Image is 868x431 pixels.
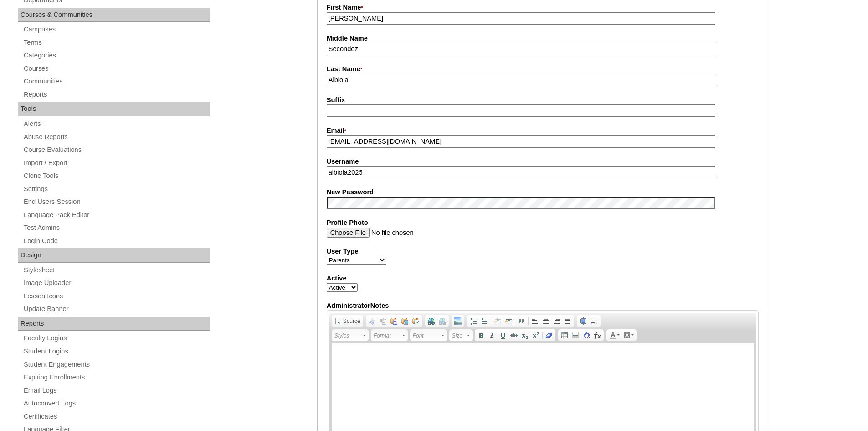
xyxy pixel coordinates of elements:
[327,157,759,166] label: Username
[327,126,759,136] label: Email
[508,330,519,340] a: Strike Through
[578,316,589,326] a: Maximize
[342,317,360,325] span: Source
[23,196,210,208] a: End Users Session
[327,301,759,311] label: AdministratorNotes
[23,157,210,169] a: Import / Export
[371,329,408,341] a: Format
[544,330,555,340] a: Remove Format
[570,330,581,340] a: Insert Horizontal Line
[468,316,479,326] a: Insert/Remove Numbered List
[413,330,440,341] span: Font
[23,346,210,357] a: Student Logins
[23,332,210,344] a: Faculty Logins
[503,316,514,326] a: Increase Indent
[23,170,210,182] a: Clone Tools
[23,89,210,100] a: Reports
[479,316,490,326] a: Insert/Remove Bulleted List
[23,291,210,302] a: Lesson Icons
[327,34,759,43] label: Middle Name
[18,102,210,116] div: Tools
[23,222,210,234] a: Test Admins
[23,277,210,289] a: Image Uploader
[333,316,362,326] a: Source
[487,330,498,340] a: Italic
[334,330,362,341] span: Styles
[449,329,473,341] a: Size
[378,316,389,326] a: Copy
[530,330,541,340] a: Superscript
[23,265,210,276] a: Stylesheet
[23,144,210,156] a: Course Evaluations
[389,316,400,326] a: Paste
[18,317,210,331] div: Reports
[367,316,378,326] a: Cut
[551,316,562,326] a: Align Right
[23,37,210,48] a: Terms
[562,316,573,326] a: Justify
[589,316,600,326] a: Show Blocks
[327,64,759,74] label: Last Name
[374,330,401,341] span: Format
[23,50,210,61] a: Categories
[410,329,447,341] a: Font
[581,330,592,340] a: Insert Special Character
[437,316,448,326] a: Unlink
[621,330,636,340] a: Background Color
[592,330,603,340] a: Insert Equation
[23,235,210,247] a: Login Code
[23,118,210,130] a: Alerts
[327,274,759,283] label: Active
[559,330,570,340] a: Table
[516,316,527,326] a: Block Quote
[332,329,369,341] a: Styles
[23,372,210,383] a: Expiring Enrollments
[327,218,759,228] label: Profile Photo
[400,316,411,326] a: Paste as plain text
[452,316,463,326] a: Add Image
[607,330,621,340] a: Text Color
[452,330,466,341] span: Size
[476,330,487,340] a: Bold
[327,187,759,197] label: New Password
[519,330,530,340] a: Subscript
[23,303,210,315] a: Update Banner
[492,316,503,326] a: Decrease Indent
[23,24,210,35] a: Campuses
[426,316,437,326] a: Link
[18,8,210,22] div: Courses & Communities
[327,3,759,13] label: First Name
[498,330,508,340] a: Underline
[540,316,551,326] a: Center
[23,183,210,195] a: Settings
[23,411,210,422] a: Certificates
[23,131,210,143] a: Abuse Reports
[23,63,210,74] a: Courses
[529,316,540,326] a: Align Left
[327,95,759,105] label: Suffix
[23,76,210,87] a: Communities
[23,385,210,396] a: Email Logs
[327,247,759,256] label: User Type
[18,248,210,263] div: Design
[23,398,210,409] a: Autoconvert Logs
[23,359,210,370] a: Student Engagements
[411,316,421,326] a: Paste from Word
[23,209,210,221] a: Language Pack Editor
